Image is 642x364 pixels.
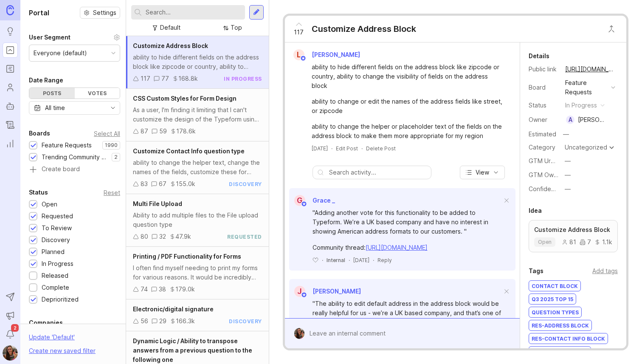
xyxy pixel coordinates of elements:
[161,74,169,83] div: 77
[560,129,572,140] div: —
[29,75,63,85] div: Date Range
[141,74,150,83] div: 117
[529,171,563,178] label: GTM Owner
[126,89,269,141] a: CSS Custom Styles for Form DesignAs a user, I'm finding it limiting that I can't customize the de...
[42,200,57,209] div: Open
[366,244,428,251] a: [URL][DOMAIN_NAME]
[141,285,148,294] div: 74
[29,333,75,346] div: Update ' Default '
[529,51,549,61] div: Details
[592,266,618,276] div: Add tags
[529,333,608,344] div: RES-Contact Info Block
[126,299,269,331] a: Electronic/digital signature5629166.3kdiscovery
[289,286,361,297] a: J[PERSON_NAME]
[288,49,367,60] a: L[PERSON_NAME]
[301,292,307,298] img: member badge
[133,158,262,177] div: ability to change the helper text, change the names of the fields, customize these for different ...
[176,179,195,189] div: 155.0k
[313,243,502,252] div: Community thread:
[42,271,68,280] div: Released
[562,239,576,245] div: 81
[133,105,262,124] div: As a user, I'm finding it limiting that I can't customize the design of the Typeform using CSS cu...
[6,5,14,15] img: Canny Home
[313,197,335,204] span: Grace _
[580,239,591,245] div: 7
[141,316,148,326] div: 56
[42,295,79,304] div: Deprioritized
[141,127,148,136] div: 87
[11,324,19,332] span: 2
[313,299,502,327] div: "The ability to edit default address in the address block would be really helpful for us - we’re ...
[133,53,262,71] div: ability to hide different fields on the address block like zipcode or country, ability to change ...
[42,152,107,162] div: Trending Community Topics
[563,64,618,75] a: [URL][DOMAIN_NAME]
[42,247,65,257] div: Planned
[3,345,18,361] img: Maya Jacobs
[29,166,120,174] a: Create board
[178,74,198,83] div: 168.8k
[565,156,571,166] div: —
[3,327,18,342] button: Notifications
[312,97,503,116] div: ability to change or edit the names of the address fields like street, or zipcode
[301,201,307,207] img: member badge
[3,24,18,39] a: Ideas
[159,285,166,294] div: 38
[176,127,196,136] div: 178.6k
[229,181,262,188] div: discovery
[565,101,597,110] div: in progress
[45,103,65,113] div: All time
[312,145,328,152] a: [DATE]
[133,147,245,155] span: Customize Contact Info question type
[175,232,191,241] div: 47.9k
[529,65,558,74] div: Public link
[327,257,345,264] div: Internal
[29,8,49,18] h1: Portal
[313,208,502,236] div: "Adding another vote for this functionality to be added to Typeform. We’re a UK based company and...
[114,154,118,161] p: 2
[312,122,503,141] div: ability to change the helper or placeholder text of the fields on the address block to make them ...
[594,239,612,245] div: 1.1k
[529,294,576,304] div: Q3 2025 Top 15
[529,115,558,124] div: Owner
[227,233,262,240] div: requested
[126,247,269,299] a: Printing / PDF Functionality for FormsI often find myself needing to print my forms for various r...
[529,347,591,357] div: RES-Question Type
[231,23,242,32] div: Top
[349,257,350,264] div: ·
[133,42,208,49] span: Customize Address Block
[3,99,18,114] a: Autopilot
[94,131,120,136] div: Select All
[529,220,618,252] a: Customize Address Blockopen8171.1k
[529,281,580,291] div: Contact Block
[353,257,369,263] time: [DATE]
[133,337,252,363] span: Dynamic Logic / Ability to transpose answers from a previous question to the following one
[42,235,70,245] div: Discovery
[529,320,591,330] div: RES-Address Block
[294,328,305,339] img: Maya Jacobs
[224,75,262,82] div: in progress
[294,28,304,37] span: 117
[529,131,556,137] div: Estimated
[42,141,92,150] div: Feature Requests
[312,145,328,152] time: [DATE]
[80,7,120,19] button: Settings
[106,104,120,111] svg: toggle icon
[176,316,195,326] div: 166.3k
[529,157,569,164] label: GTM Urgency
[377,257,392,264] div: Reply
[529,266,543,276] div: Tags
[331,145,332,152] div: ·
[141,179,148,189] div: 83
[42,223,72,233] div: To Review
[3,61,18,76] a: Roadmaps
[476,168,489,177] span: View
[336,145,358,152] div: Edit Post
[159,179,166,189] div: 67
[366,145,396,152] div: Delete Post
[313,288,361,295] span: [PERSON_NAME]
[460,166,505,179] button: View
[141,232,148,241] div: 80
[42,212,73,221] div: Requested
[105,142,118,149] p: 1990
